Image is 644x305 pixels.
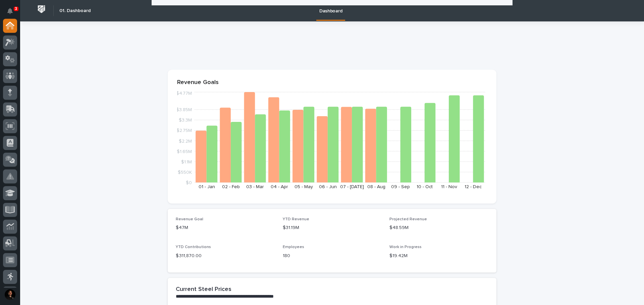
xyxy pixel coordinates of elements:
p: $47M [176,224,275,231]
text: 08 - Aug [367,184,385,189]
button: users-avatar [3,288,17,302]
div: Notifications3 [8,8,17,19]
tspan: $3.3M [179,118,192,123]
span: YTD Contributions [176,245,211,249]
tspan: $1.1M [181,159,192,164]
tspan: $3.85M [176,107,192,112]
tspan: $4.77M [176,91,192,96]
text: 06 - Jun [319,184,337,189]
p: $31.19M [283,224,382,231]
text: 07 - [DATE] [340,184,364,189]
p: $ 311,870.00 [176,252,275,259]
text: 01 - Jan [199,184,215,189]
text: 12 - Dec [465,184,482,189]
p: $48.59M [389,224,488,231]
tspan: $0 [186,180,192,185]
text: 05 - May [294,184,313,189]
p: Revenue Goals [177,79,487,86]
tspan: $550K [178,170,192,174]
text: 10 - Oct [417,184,433,189]
button: Notifications [3,4,17,18]
span: YTD Revenue [283,217,309,221]
text: 11 - Nov [441,184,457,189]
tspan: $2.2M [179,139,192,143]
span: Projected Revenue [389,217,427,221]
text: 09 - Sep [391,184,410,189]
text: 02 - Feb [222,184,240,189]
span: Revenue Goal [176,217,203,221]
text: 03 - Mar [246,184,264,189]
tspan: $1.65M [177,149,192,154]
text: 04 - Apr [271,184,288,189]
img: Workspace Logo [35,3,48,15]
p: 3 [15,6,17,11]
h2: 01. Dashboard [59,8,91,14]
tspan: $2.75M [176,128,192,133]
p: 180 [283,252,382,259]
span: Employees [283,245,304,249]
span: Work in Progress [389,245,422,249]
p: $19.42M [389,252,488,259]
h2: Current Steel Prices [176,286,231,293]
